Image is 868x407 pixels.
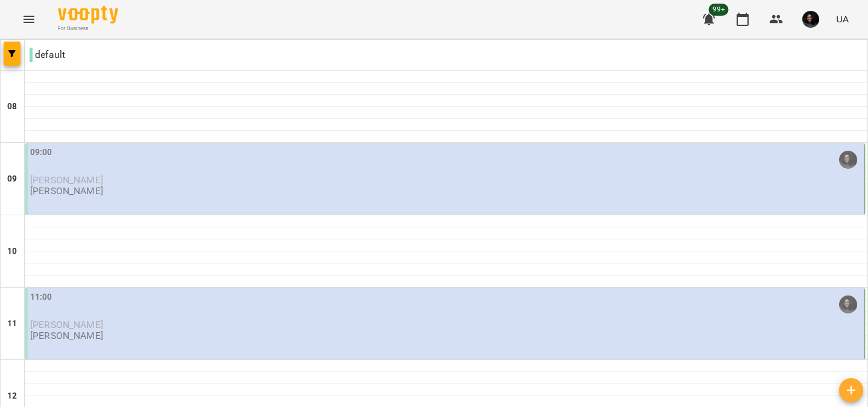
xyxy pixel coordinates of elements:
[14,5,43,34] button: Menu
[7,317,17,330] h6: 11
[709,4,729,16] span: 99+
[7,390,17,403] h6: 12
[839,378,863,402] button: Створити урок
[839,295,857,314] img: Наталія Кобель
[7,245,17,258] h6: 10
[30,319,103,330] span: [PERSON_NAME]
[30,330,103,341] p: [PERSON_NAME]
[802,11,819,28] img: 3b3145ad26fe4813cc7227c6ce1adc1c.jpg
[30,146,52,159] label: 09:00
[7,172,17,186] h6: 09
[839,151,857,169] img: Наталія Кобель
[58,6,118,24] img: Voopty Logo
[30,174,103,186] span: [PERSON_NAME]
[836,13,849,25] span: UA
[30,186,103,196] p: [PERSON_NAME]
[7,100,17,113] h6: 08
[831,8,854,30] button: UA
[58,25,118,33] span: For Business
[30,48,65,62] p: default
[30,291,52,304] label: 11:00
